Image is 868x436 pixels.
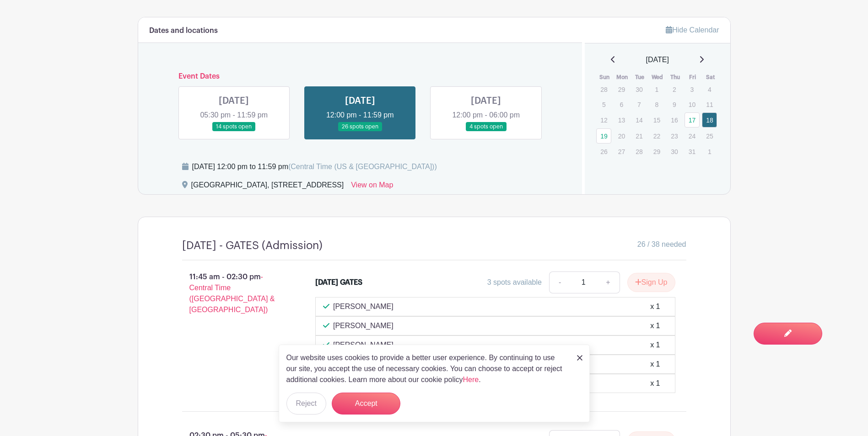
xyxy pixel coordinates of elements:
[189,273,275,314] span: - Central Time ([GEOGRAPHIC_DATA] & [GEOGRAPHIC_DATA])
[666,26,719,34] a: Hide Calendar
[702,129,717,143] p: 25
[685,112,700,128] a: 17
[149,27,218,35] h6: Dates and locations
[333,340,394,351] p: [PERSON_NAME]
[666,73,684,82] th: Thu
[596,97,611,112] p: 5
[631,144,647,159] p: 28
[650,359,660,370] div: x 1
[631,97,647,112] p: 7
[685,144,700,159] p: 31
[667,113,682,127] p: 16
[667,129,682,143] p: 23
[596,73,614,82] th: Sun
[649,113,664,127] p: 15
[614,144,629,159] p: 27
[637,239,686,250] span: 26 / 38 needed
[667,82,682,96] p: 2
[631,113,647,127] p: 14
[631,129,647,143] p: 21
[463,376,479,383] a: Here
[614,97,629,112] p: 6
[631,82,647,96] p: 30
[702,112,717,128] a: 18
[650,340,660,351] div: x 1
[650,320,660,331] div: x 1
[649,97,664,112] p: 8
[702,82,717,96] p: 4
[701,73,719,82] th: Sat
[685,82,700,96] p: 3
[614,73,631,82] th: Mon
[685,97,700,112] p: 10
[577,355,582,361] img: close_button-5f87c8562297e5c2d7936805f587ecaba9071eb48480494691a3f1689db116b3.svg
[684,73,702,82] th: Fri
[167,268,301,319] p: 11:45 am - 02:30 pm
[286,352,567,385] p: Our website uses cookies to provide a better user experience. By continuing to use our site, you ...
[702,97,717,112] p: 11
[627,273,675,292] button: Sign Up
[667,97,682,112] p: 9
[596,113,611,127] p: 12
[649,129,664,143] p: 22
[333,301,394,312] p: [PERSON_NAME]
[650,378,660,389] div: x 1
[182,239,323,252] h4: [DATE] - GATES (Admission)
[646,54,669,65] span: [DATE]
[332,393,400,415] button: Accept
[549,271,570,293] a: -
[650,301,660,312] div: x 1
[596,144,611,159] p: 26
[191,180,344,194] div: [GEOGRAPHIC_DATA], [STREET_ADDRESS]
[649,144,664,159] p: 29
[702,144,717,159] p: 1
[614,113,629,127] p: 13
[351,180,393,194] a: View on Map
[614,82,629,96] p: 29
[315,277,362,288] div: [DATE] GATES
[596,128,611,144] a: 19
[596,82,611,96] p: 28
[171,72,550,81] h6: Event Dates
[614,129,629,143] p: 20
[333,320,394,331] p: [PERSON_NAME]
[667,144,682,159] p: 30
[631,73,649,82] th: Tue
[685,129,700,143] p: 24
[649,82,664,96] p: 1
[286,393,326,415] button: Reject
[649,73,667,82] th: Wed
[288,163,437,170] span: (Central Time (US & [GEOGRAPHIC_DATA]))
[192,161,437,172] div: [DATE] 12:00 pm to 11:59 pm
[597,271,620,293] a: +
[487,277,542,288] div: 3 spots available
